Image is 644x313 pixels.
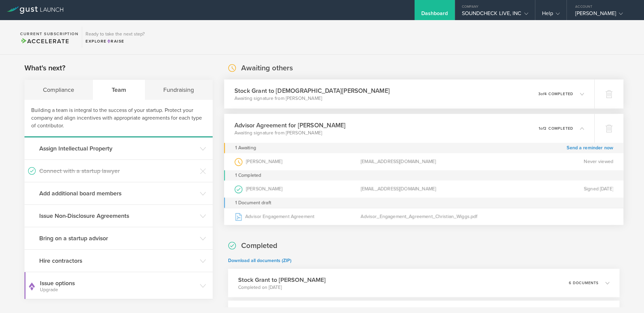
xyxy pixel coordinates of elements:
div: Building a team is integral to the success of your startup. Protect your company and align incent... [24,100,213,137]
div: [PERSON_NAME] [575,10,632,20]
em: of [540,126,544,130]
h3: Ready to take the next step? [86,32,145,37]
div: [EMAIL_ADDRESS][DOMAIN_NAME] [361,153,487,170]
div: Fundraising [145,80,213,100]
h3: Assign Intellectual Property [39,144,197,153]
div: Ready to take the next step?ExploreRaise [82,27,148,48]
h3: Stock Grant to [PERSON_NAME] [238,275,326,284]
h2: Awaiting others [241,63,293,73]
h3: Issue options [40,279,197,292]
p: 1 2 completed [539,126,573,130]
h2: What's next? [24,63,65,73]
div: [PERSON_NAME] [234,181,361,198]
h3: Add additional board members [39,189,197,198]
div: Advisor_Engagement_Agreement_Christian_Wiggs.pdf [361,208,487,225]
div: 1 Awaiting [235,143,256,153]
div: Help [542,10,560,20]
h3: Stock Grant to [DEMOGRAPHIC_DATA][PERSON_NAME] [234,86,390,95]
div: Advisor Engagement Agreement [234,208,361,225]
div: [PERSON_NAME] [234,153,361,170]
em: of [541,92,544,96]
h3: Advisor Agreement for [PERSON_NAME] [234,121,346,130]
div: 1 Completed [224,170,624,181]
p: 3 4 completed [538,92,573,96]
div: SOUNDCHECK LIVE, INC [462,10,528,20]
div: 1 Document draft [224,198,624,208]
span: Raise [107,39,124,44]
h3: Bring on a startup advisor [39,234,197,243]
h2: Current Subscription [20,32,78,36]
h3: Issue Non-Disclosure Agreements [39,211,197,220]
small: Upgrade [40,288,197,292]
div: Signed [DATE] [487,181,613,198]
p: Completed on [DATE] [238,284,326,291]
h3: Connect with a startup lawyer [39,167,197,175]
p: 6 documents [569,281,599,285]
div: Explore [86,38,145,44]
p: Awaiting signature from [PERSON_NAME] [234,95,390,102]
span: Accelerate [20,38,69,45]
iframe: Chat Widget [610,281,644,313]
a: Send a reminder now [567,143,613,153]
a: Download all documents (ZIP) [228,258,291,263]
div: [EMAIL_ADDRESS][DOMAIN_NAME] [361,181,487,198]
div: Dashboard [421,10,448,20]
div: Team [93,80,145,100]
h2: Completed [241,241,277,251]
div: Never viewed [487,153,613,170]
h3: Hire contractors [39,256,197,265]
p: Awaiting signature from [PERSON_NAME] [234,129,346,136]
div: Compliance [24,80,93,100]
